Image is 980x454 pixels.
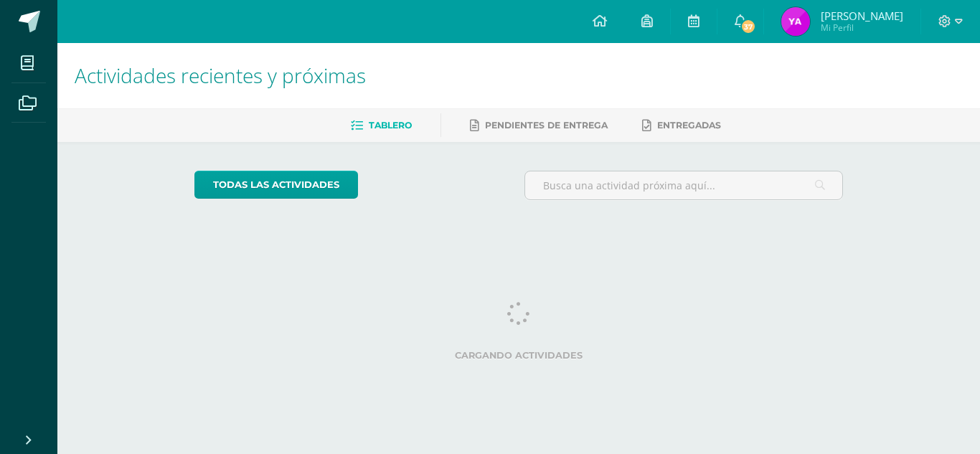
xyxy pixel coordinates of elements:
[485,120,608,131] span: Pendientes de entrega
[657,120,721,131] span: Entregadas
[194,171,358,199] a: todas las Actividades
[351,114,412,137] a: Tablero
[781,7,810,36] img: a6afdc9d00cfefa793b5be9037cb8e16.png
[75,62,366,89] span: Actividades recientes y próximas
[470,114,608,137] a: Pendientes de entrega
[369,120,412,131] span: Tablero
[194,350,844,361] label: Cargando actividades
[525,171,843,199] input: Busca una actividad próxima aquí...
[740,19,756,34] span: 37
[642,114,721,137] a: Entregadas
[821,22,903,34] span: Mi Perfil
[821,9,903,23] span: [PERSON_NAME]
